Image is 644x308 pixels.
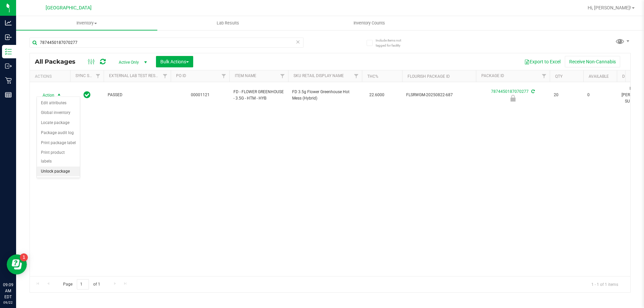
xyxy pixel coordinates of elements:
[37,90,55,100] span: Action
[176,73,186,78] a: PO ID
[37,128,80,138] li: Package audit log
[208,20,248,26] span: Lab Results
[3,282,13,300] p: 09:09 AM EDT
[30,38,304,48] input: Search Package ID, Item Name, SKU, Lot or Part Number...
[5,63,12,69] inline-svg: Outbound
[191,93,210,97] a: 00001121
[5,48,12,55] inline-svg: Inventory
[7,254,27,274] iframe: Resource center
[351,70,362,82] a: Filter
[277,70,288,82] a: Filter
[57,279,106,290] span: Page of 1
[539,70,550,82] a: Filter
[218,70,229,82] a: Filter
[156,56,193,67] button: Bulk Actions
[296,38,300,46] span: Clear
[20,253,28,261] iframe: Resource center unread badge
[157,16,299,30] a: Lab Results
[408,74,450,79] a: Flourish Package ID
[5,34,12,41] inline-svg: Inbound
[37,148,80,166] li: Print product labels
[5,19,12,26] inline-svg: Analytics
[344,20,394,26] span: Inventory Counts
[588,5,631,10] span: Hi, [PERSON_NAME]!
[37,98,80,108] li: Edit attributes
[376,38,409,48] span: Include items not tagged for facility
[555,74,562,79] a: Qty
[299,16,440,30] a: Inventory Counts
[16,16,157,30] a: Inventory
[109,73,162,78] a: External Lab Test Result
[554,92,579,98] span: 20
[160,59,189,64] span: Bulk Actions
[35,58,82,65] span: All Packages
[530,89,535,94] span: Sync from Compliance System
[3,300,13,305] p: 09/22
[367,74,378,79] a: THC%
[235,73,256,78] a: Item Name
[475,95,551,102] div: Newly Received
[77,279,89,290] input: 1
[565,56,620,67] button: Receive Non-Cannabis
[292,89,358,102] span: FD 3.5g Flower Greenhouse Hot Mess (Hybrid)
[589,74,609,79] a: Available
[37,138,80,148] li: Print package label
[55,90,63,100] span: select
[491,89,529,94] a: 7874450187070277
[160,70,171,82] a: Filter
[587,92,613,98] span: 0
[366,90,388,100] span: 22.6000
[75,73,101,78] a: Sync Status
[37,108,80,118] li: Global inventory
[233,89,284,102] span: FD - FLOWER GREENHOUSE - 3.5G - HTM - HYB
[35,74,67,79] div: Actions
[93,70,104,82] a: Filter
[16,20,157,26] span: Inventory
[37,118,80,128] li: Locate package
[37,167,80,177] li: Unlock package
[108,92,167,98] span: PASSED
[406,92,472,98] span: FLSRWGM-20250822-687
[520,56,565,67] button: Export to Excel
[84,90,91,100] span: In Sync
[46,5,92,11] span: [GEOGRAPHIC_DATA]
[5,91,12,98] inline-svg: Reports
[5,77,12,84] inline-svg: Retail
[481,73,504,78] a: Package ID
[293,73,344,78] a: Sku Retail Display Name
[586,279,624,289] span: 1 - 1 of 1 items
